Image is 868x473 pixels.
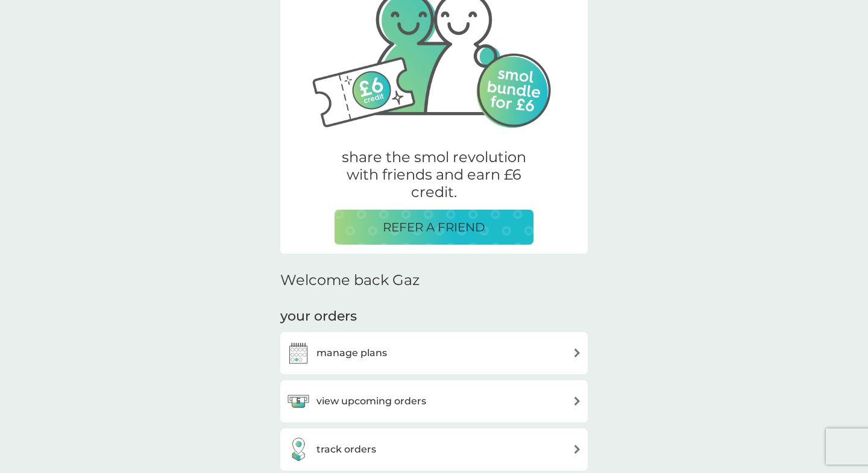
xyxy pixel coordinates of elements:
h2: Welcome back Gaz [280,272,420,289]
img: arrow right [573,396,582,406]
button: REFER A FRIEND [335,210,533,245]
p: share the smol revolution with friends and earn £6 credit. [335,149,533,201]
p: REFER A FRIEND [383,218,485,237]
h3: track orders [316,442,376,457]
h3: manage plans [316,345,387,361]
img: arrow right [573,445,582,454]
h3: your orders [280,307,357,326]
img: arrow right [573,348,582,357]
h3: view upcoming orders [316,393,426,409]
